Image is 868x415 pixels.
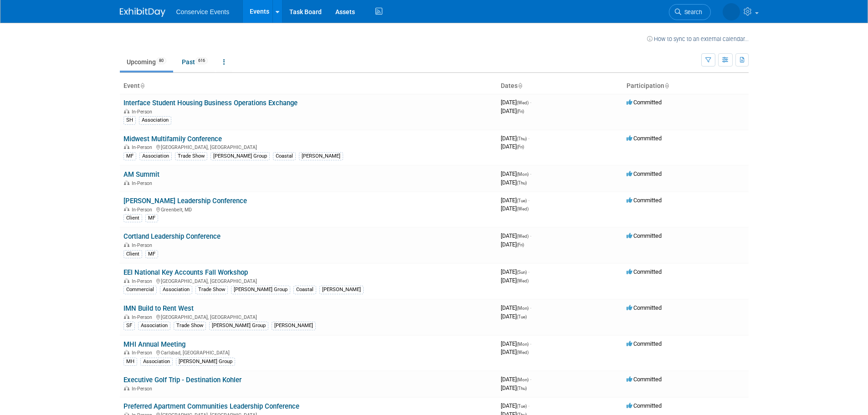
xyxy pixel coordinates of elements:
div: [PERSON_NAME] [272,322,316,330]
span: [DATE] [501,241,524,248]
div: Carlsbad, [GEOGRAPHIC_DATA] [123,348,493,356]
a: Search [669,4,711,20]
span: - [530,99,531,106]
span: (Wed) [517,350,529,355]
span: Committed [627,197,662,204]
div: [GEOGRAPHIC_DATA], [GEOGRAPHIC_DATA] [123,277,493,284]
img: In-Person Event [124,350,129,354]
span: [DATE] [501,340,531,347]
div: Trade Show [174,322,206,330]
a: Cortland Leadership Conference [123,232,221,241]
span: (Sun) [517,270,527,275]
a: Executive Golf Trip - Destination Kohler [123,376,241,384]
span: (Mon) [517,342,529,347]
span: Committed [627,268,662,275]
th: Dates [497,78,623,94]
a: How to sync to an external calendar... [647,36,749,42]
span: [DATE] [501,268,529,275]
span: - [528,135,529,142]
span: - [530,340,531,347]
span: [DATE] [501,179,527,186]
span: [DATE] [501,205,529,212]
span: (Mon) [517,306,529,311]
span: In-Person [132,314,155,320]
span: [DATE] [501,232,531,239]
span: (Wed) [517,234,529,239]
span: (Thu) [517,180,527,185]
a: Upcoming80 [120,53,173,71]
div: SF [123,322,135,330]
span: In-Person [132,386,155,392]
a: Midwest Multifamily Conference [123,135,222,143]
span: [DATE] [501,313,527,320]
span: [DATE] [501,135,529,142]
div: [PERSON_NAME] [319,286,364,294]
span: [DATE] [501,348,529,355]
span: Committed [627,170,662,177]
span: (Tue) [517,198,527,203]
div: MF [145,250,158,258]
img: In-Person Event [124,242,129,247]
span: [DATE] [501,143,524,150]
a: Preferred Apartment Communities Leadership Conference [123,402,299,410]
span: [DATE] [501,376,531,383]
span: - [528,402,529,409]
span: (Wed) [517,278,529,283]
span: (Wed) [517,206,529,211]
span: Committed [627,135,662,142]
img: In-Person Event [124,109,129,113]
span: [DATE] [501,108,524,114]
span: Search [681,9,702,15]
div: Trade Show [175,152,207,160]
a: EEI National Key Accounts Fall Workshop [123,268,248,277]
div: Commercial [123,286,157,294]
span: (Fri) [517,144,524,149]
div: [PERSON_NAME] Group [211,152,270,160]
img: ExhibitDay [120,8,165,17]
img: In-Person Event [124,278,129,283]
span: In-Person [132,350,155,356]
span: In-Person [132,180,155,186]
span: In-Person [132,109,155,115]
a: IMN Build to Rent West [123,304,194,313]
span: (Mon) [517,172,529,177]
img: In-Person Event [124,180,129,185]
span: (Mon) [517,377,529,382]
div: Association [139,116,171,124]
a: Past616 [175,53,215,71]
span: [DATE] [501,99,531,106]
span: Committed [627,402,662,409]
span: Committed [627,340,662,347]
div: Greenbelt, MD [123,205,493,213]
span: Committed [627,304,662,311]
span: [DATE] [501,304,531,311]
span: In-Person [132,144,155,150]
span: - [530,232,531,239]
div: MH [123,358,137,366]
span: [DATE] [501,197,529,204]
span: - [530,304,531,311]
span: Committed [627,376,662,383]
div: Coastal [293,286,316,294]
span: In-Person [132,278,155,284]
img: In-Person Event [124,207,129,211]
div: Association [160,286,192,294]
div: Coastal [273,152,296,160]
div: Client [123,250,142,258]
div: Client [123,214,142,222]
span: Committed [627,232,662,239]
span: - [530,376,531,383]
span: (Wed) [517,100,529,105]
div: [PERSON_NAME] Group [231,286,290,294]
span: (Fri) [517,242,524,247]
a: Sort by Start Date [518,82,522,89]
a: [PERSON_NAME] Leadership Conference [123,197,247,205]
img: In-Person Event [124,144,129,149]
span: - [530,170,531,177]
span: [DATE] [501,277,529,284]
img: In-Person Event [124,386,129,390]
span: [DATE] [501,170,531,177]
div: [GEOGRAPHIC_DATA], [GEOGRAPHIC_DATA] [123,143,493,150]
div: Trade Show [195,286,228,294]
th: Participation [623,78,749,94]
